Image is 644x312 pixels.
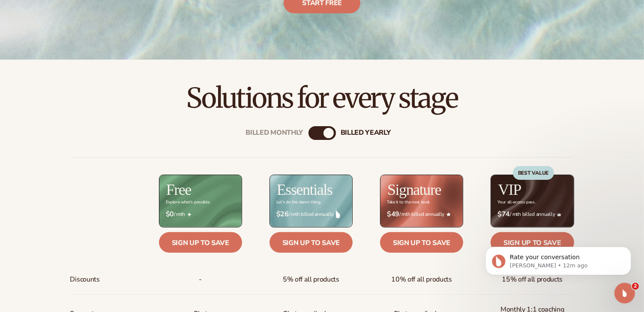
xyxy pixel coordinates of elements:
h2: Solutions for every stage [24,84,620,112]
h2: Essentials [277,182,332,197]
img: Essentials_BG_9050f826-5aa9-47d9-a362-757b82c62641.jpg [270,175,352,227]
a: Sign up to save [159,232,242,253]
span: Discounts [70,272,100,288]
img: Crown_2d87c031-1b5a-4345-8312-a4356ddcde98.png [557,212,561,217]
div: billed Yearly [341,129,391,137]
img: drop.png [336,210,340,218]
span: 2 [632,283,639,290]
img: Free_Icon_bb6e7c7e-73f8-44bd-8ed0-223ea0fc522e.png [187,212,192,217]
strong: $0 [166,210,174,218]
span: 5% off all products [283,272,339,288]
a: Sign up to save [270,232,353,253]
iframe: Intercom notifications message [473,229,644,289]
strong: $26 [276,210,289,218]
span: / mth billed annually [387,210,456,218]
h2: Signature [387,182,441,197]
a: Sign up to save [380,232,463,253]
span: / mth billed annually [276,210,346,218]
strong: $74 [497,210,510,218]
strong: $49 [387,210,399,218]
div: Explore what's possible. [166,200,210,205]
div: Take it to the next level. [387,200,430,205]
div: Your all-access pass. [497,200,535,205]
span: 10% off all products [391,272,452,288]
img: free_bg.png [159,175,242,227]
h2: Free [166,182,191,197]
div: Let’s do the damn thing. [276,200,321,205]
img: VIP_BG_199964bd-3653-43bc-8a67-789d2d7717b9.jpg [491,175,573,227]
div: Billed Monthly [246,129,303,137]
span: / mth billed annually [497,210,567,218]
img: Signature_BG_eeb718c8-65ac-49e3-a4e5-327c6aa73146.jpg [380,175,463,227]
span: / mth [166,210,235,218]
iframe: Intercom live chat [614,283,635,303]
span: - [199,272,202,288]
h2: VIP [498,182,521,197]
img: Star_6.png [446,212,451,216]
div: BEST VALUE [513,166,554,180]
